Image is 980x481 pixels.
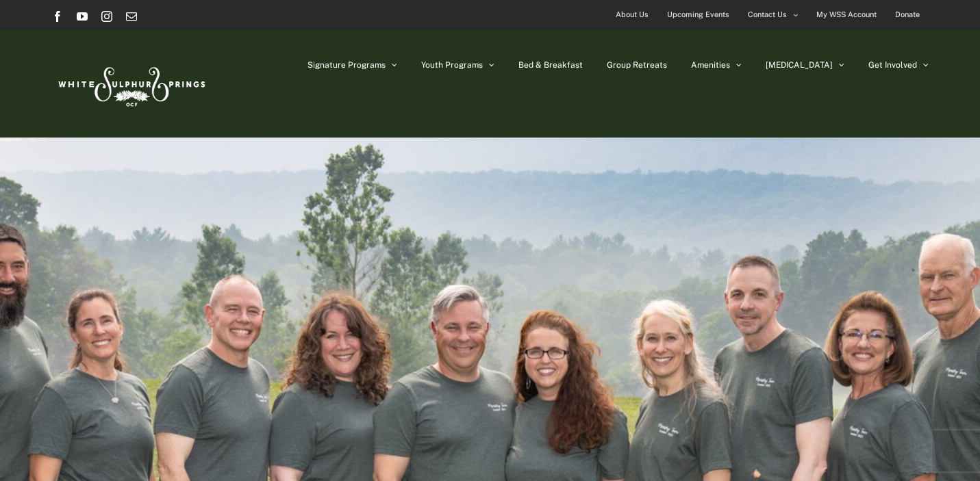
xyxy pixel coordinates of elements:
a: Bed & Breakfast [518,31,583,99]
span: Youth Programs [421,61,483,69]
img: White Sulphur Springs Logo [52,52,210,116]
span: Upcoming Events [667,5,729,25]
nav: Main Menu [307,31,929,99]
span: My WSS Account [816,5,877,25]
a: Get Involved [868,31,929,99]
span: Get Involved [868,61,917,69]
a: YouTube [77,11,88,22]
span: Signature Programs [307,61,386,69]
span: Contact Us [748,5,787,25]
a: Group Retreats [607,31,667,99]
span: Group Retreats [607,61,667,69]
a: Instagram [101,11,112,22]
a: Amenities [691,31,742,99]
span: Bed & Breakfast [518,61,583,69]
a: Youth Programs [421,31,494,99]
a: Email [126,11,137,22]
span: About Us [616,5,649,25]
a: Signature Programs [307,31,397,99]
span: Donate [895,5,920,25]
a: [MEDICAL_DATA] [766,31,844,99]
span: Amenities [691,61,730,69]
a: Facebook [52,11,63,22]
span: [MEDICAL_DATA] [766,61,833,69]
